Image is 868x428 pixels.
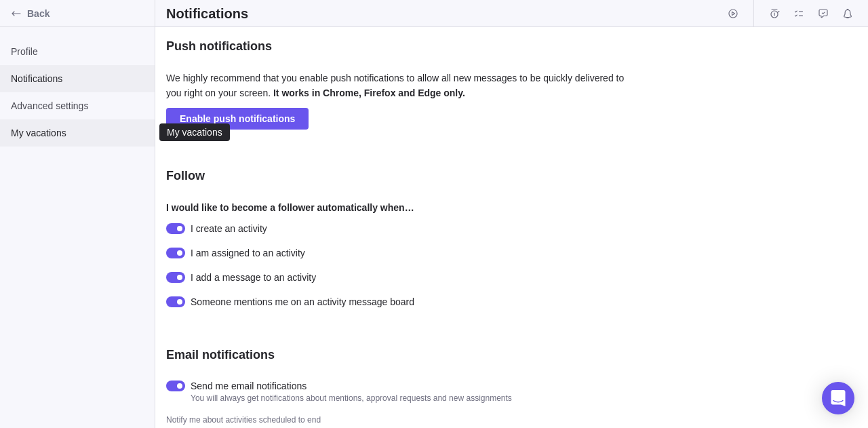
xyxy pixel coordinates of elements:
[166,71,641,108] p: We highly recommend that you enable push notifications to allow all new messages to be quickly de...
[166,108,309,130] span: Enable push notifications
[789,4,808,23] span: My assignments
[166,38,272,54] h3: Push notifications
[814,10,833,21] a: Approval requests
[180,111,295,127] span: Enable push notifications
[191,393,512,404] span: You will always get notifications about mentions, approval requests and new assignments
[814,4,833,23] span: Approval requests
[191,379,512,393] span: Send me email notifications
[789,10,808,21] a: My assignments
[191,246,305,260] span: I am assigned to an activity
[166,414,641,428] div: Notify me about activities scheduled to end
[27,7,149,20] span: Back
[765,10,784,21] a: Time logs
[191,295,414,309] span: Someone mentions me on an activity message board
[273,87,465,98] strong: It works in Chrome, Firefox and Edge only.
[166,200,641,222] p: I would like to become a follower automatically when…
[11,99,144,113] span: Advanced settings
[166,168,205,184] h3: Follow
[838,4,857,23] span: Notifications
[11,45,144,58] span: Profile
[166,347,275,363] h3: Email notifications
[724,4,743,23] span: Start timer
[191,271,316,284] span: I add a message to an activity
[838,10,857,21] a: Notifications
[11,126,144,140] span: My vacations
[165,127,224,138] div: My vacations
[166,4,248,23] h2: Notifications
[765,4,784,23] span: Time logs
[191,222,267,235] span: I create an activity
[822,382,854,414] div: Open Intercom Messenger
[11,72,144,85] span: Notifications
